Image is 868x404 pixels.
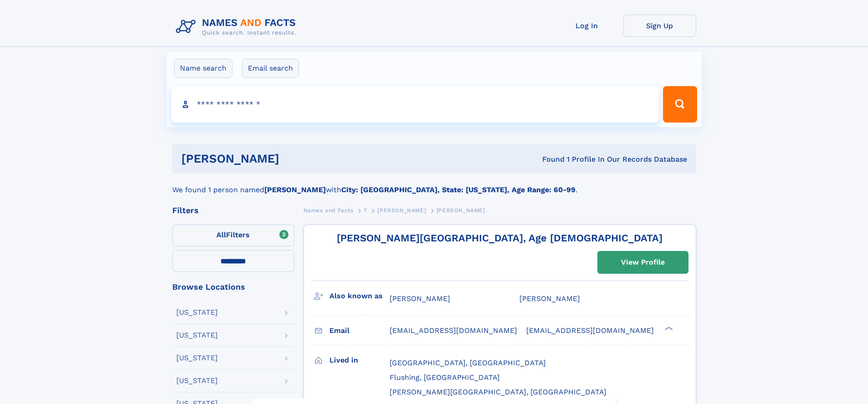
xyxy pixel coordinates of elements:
[550,15,623,37] a: Log In
[390,373,500,382] span: Flushing, [GEOGRAPHIC_DATA]
[390,358,546,367] span: [GEOGRAPHIC_DATA], [GEOGRAPHIC_DATA]
[411,154,687,164] div: Found 1 Profile In Our Records Database
[172,206,294,215] div: Filters
[181,153,411,164] h1: [PERSON_NAME]
[621,252,665,273] div: View Profile
[364,207,367,214] span: T
[171,86,659,123] input: search input
[663,325,673,331] div: ❯
[329,288,390,304] h3: Also known as
[216,230,226,239] span: All
[172,283,294,291] div: Browse Locations
[519,294,580,303] span: [PERSON_NAME]
[377,205,426,216] a: [PERSON_NAME]
[598,251,688,273] a: View Profile
[341,185,575,194] b: City: [GEOGRAPHIC_DATA], State: [US_STATE], Age Range: 60-99
[390,388,606,396] span: [PERSON_NAME][GEOGRAPHIC_DATA], [GEOGRAPHIC_DATA]
[176,354,218,362] div: [US_STATE]
[390,326,517,335] span: [EMAIL_ADDRESS][DOMAIN_NAME]
[377,207,426,214] span: [PERSON_NAME]
[390,294,450,303] span: [PERSON_NAME]
[337,232,663,244] a: [PERSON_NAME][GEOGRAPHIC_DATA], Age [DEMOGRAPHIC_DATA]
[303,205,354,216] a: Names and Facts
[172,225,294,246] label: Filters
[172,15,303,39] img: Logo Names and Facts
[172,174,696,195] div: We found 1 person named with .
[242,59,299,78] label: Email search
[364,205,367,216] a: T
[329,323,390,338] h3: Email
[174,59,232,78] label: Name search
[176,332,218,339] div: [US_STATE]
[176,377,218,384] div: [US_STATE]
[176,309,218,316] div: [US_STATE]
[663,86,697,123] button: Search Button
[329,353,390,368] h3: Lived in
[526,326,654,335] span: [EMAIL_ADDRESS][DOMAIN_NAME]
[437,207,485,214] span: [PERSON_NAME]
[264,185,326,194] b: [PERSON_NAME]
[623,15,696,37] a: Sign Up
